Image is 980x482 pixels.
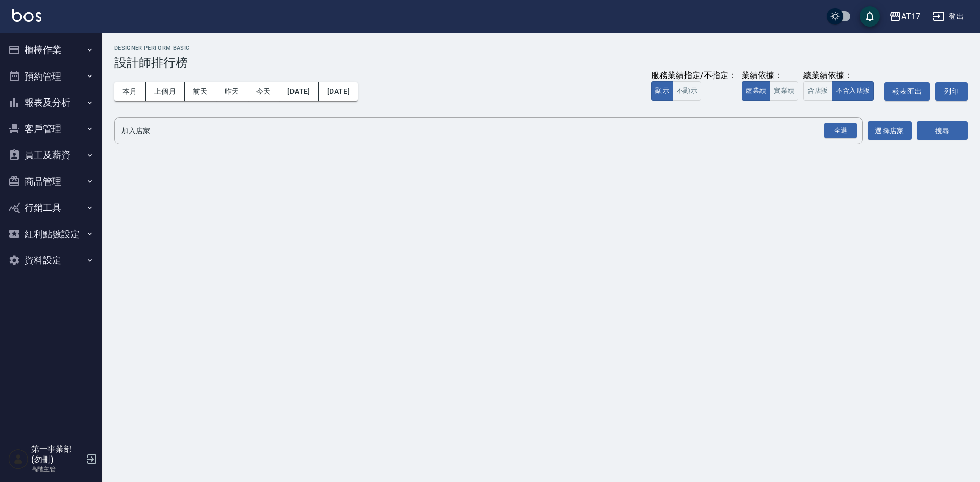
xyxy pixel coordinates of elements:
[901,10,920,23] div: AT17
[832,81,874,101] button: 不含入店販
[12,9,41,22] img: Logo
[4,221,98,247] button: 紅利點數設定
[803,81,832,101] button: 含店販
[4,247,98,273] button: 資料設定
[146,82,185,101] button: 上個月
[822,121,859,141] button: Open
[928,7,968,26] button: 登出
[31,444,83,465] h5: 第一事業部 (勿刪)
[4,168,98,195] button: 商品管理
[4,89,98,116] button: 報表及分析
[885,6,924,27] button: AT17
[114,45,968,52] h2: Designer Perform Basic
[114,82,146,101] button: 本月
[803,70,879,81] div: 總業績依據：
[651,81,673,101] button: 顯示
[319,82,358,101] button: [DATE]
[114,56,968,70] h3: 設計師排行榜
[4,142,98,168] button: 員工及薪資
[31,465,83,474] p: 高階主管
[742,70,798,81] div: 業績依據：
[673,81,701,101] button: 不顯示
[860,6,880,27] button: save
[884,82,930,101] button: 報表匯出
[651,70,737,81] div: 服務業績指定/不指定：
[824,123,857,139] div: 全選
[4,37,98,63] button: 櫃檯作業
[868,121,912,140] button: 選擇店家
[185,82,216,101] button: 前天
[935,82,968,101] button: 列印
[248,82,280,101] button: 今天
[742,81,770,101] button: 虛業績
[279,82,318,101] button: [DATE]
[770,81,798,101] button: 實業績
[8,449,29,469] img: Person
[4,194,98,221] button: 行銷工具
[119,122,843,140] input: 店家名稱
[4,63,98,90] button: 預約管理
[4,116,98,142] button: 客戶管理
[216,82,248,101] button: 昨天
[917,121,968,140] button: 搜尋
